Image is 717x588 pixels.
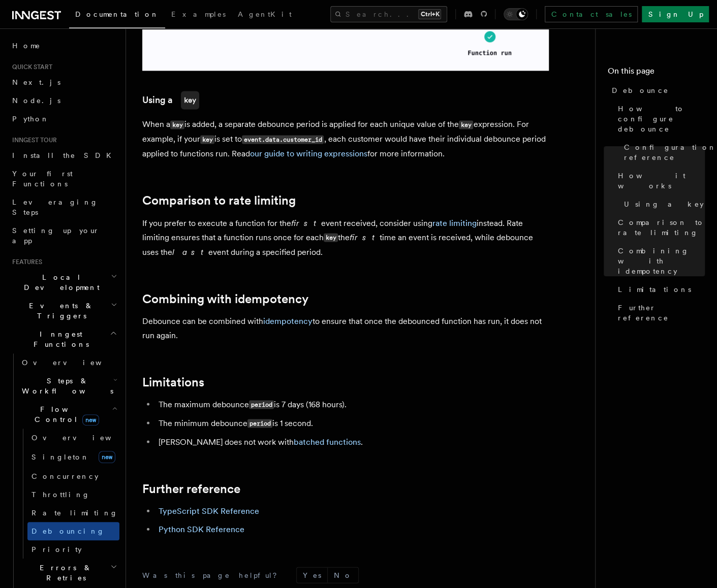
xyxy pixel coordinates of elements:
[614,242,705,280] a: Combining with idempotency
[620,138,705,167] a: Configuration reference
[8,110,119,128] a: Python
[618,217,705,238] span: Comparison to rate limiting
[263,316,313,325] a: idempotency
[294,437,361,446] a: batched functions
[27,447,119,467] a: Singletonnew
[618,246,705,276] span: Combining with idempotency
[8,165,119,193] a: Your first Functions
[99,451,115,463] span: new
[12,115,49,123] span: Python
[328,567,358,582] button: No
[171,10,226,18] span: Examples
[32,453,89,461] span: Singleton
[8,301,111,321] span: Events & Triggers
[614,100,705,138] a: How to configure debounce
[459,120,473,129] code: key
[155,416,549,431] li: The minimum debounce is 1 second.
[8,91,119,110] a: Node.js
[172,247,208,256] em: last
[18,376,113,396] span: Steps & Workflows
[8,136,57,144] span: Inngest tour
[8,258,42,266] span: Features
[8,268,119,297] button: Local Development
[418,9,441,19] kbd: Ctrl+K
[155,397,549,412] li: The maximum debounce is 7 days (168 hours).
[8,146,119,165] a: Install the SDK
[12,198,98,216] span: Leveraging Steps
[250,149,367,158] a: our guide to writing expressions
[27,485,119,504] a: Throttling
[618,284,691,295] span: Limitations
[32,509,118,517] span: Rate limiting
[32,545,82,553] span: Priority
[142,91,199,109] a: Using akey
[12,96,60,105] span: Node.js
[330,6,447,22] button: Search...Ctrl+K
[27,540,119,559] a: Priority
[200,135,214,144] code: key
[142,570,284,580] p: Was this page helpful?
[69,3,165,28] a: Documentation
[18,563,110,583] span: Errors & Retries
[12,151,117,159] span: Install the SDK
[247,419,272,428] code: period
[624,199,704,209] span: Using a key
[624,142,716,162] span: Configuration reference
[291,218,321,227] em: first
[27,522,119,540] a: Debouncing
[614,280,705,299] a: Limitations
[18,404,112,424] span: Flow Control
[249,400,274,409] code: period
[22,358,127,367] span: Overview
[618,171,705,191] span: How it works
[142,481,240,496] a: Further reference
[242,135,324,144] code: event.data.customer_id
[618,104,705,134] span: How to configure debounce
[159,506,259,515] a: TypeScript SDK Reference
[620,195,705,213] a: Using a key
[142,375,204,389] a: Limitations
[8,329,110,349] span: Inngest Functions
[324,233,338,242] code: key
[350,232,380,242] em: first
[614,299,705,327] a: Further reference
[27,467,119,485] a: Concurrency
[8,221,119,250] a: Setting up your app
[8,193,119,221] a: Leveraging Steps
[18,400,119,429] button: Flow Controlnew
[12,41,41,51] span: Home
[18,353,119,372] a: Overview
[142,117,549,161] p: When a is added, a separate debounce period is applied for each unique value of the expression. F...
[8,73,119,91] a: Next.js
[12,226,100,245] span: Setting up your app
[32,472,99,480] span: Concurrency
[142,291,308,306] a: Combining with idempotency
[545,6,638,22] a: Contact sales
[142,314,549,342] p: Debounce can be combined with to ensure that once the debounced function has run, it does not run...
[18,372,119,400] button: Steps & Workflows
[8,325,119,353] button: Inngest Functions
[32,491,90,499] span: Throttling
[8,272,111,292] span: Local Development
[82,414,99,426] span: new
[642,6,709,22] a: Sign Up
[297,567,327,582] button: Yes
[75,10,159,18] span: Documentation
[181,91,199,109] code: key
[142,216,549,259] p: If you prefer to execute a function for the event received, consider using instead. Rate limiting...
[504,8,528,20] button: Toggle dark mode
[618,303,705,323] span: Further reference
[612,85,669,95] span: Debounce
[27,504,119,522] a: Rate limiting
[12,170,73,188] span: Your first Functions
[155,435,549,449] li: [PERSON_NAME] does not work with .
[608,65,705,81] h4: On this page
[27,429,119,447] a: Overview
[18,429,119,559] div: Flow Controlnew
[614,213,705,242] a: Comparison to rate limiting
[165,3,232,27] a: Examples
[12,78,60,86] span: Next.js
[32,434,136,442] span: Overview
[142,193,296,208] a: Comparison to rate limiting
[432,218,477,227] a: rate limiting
